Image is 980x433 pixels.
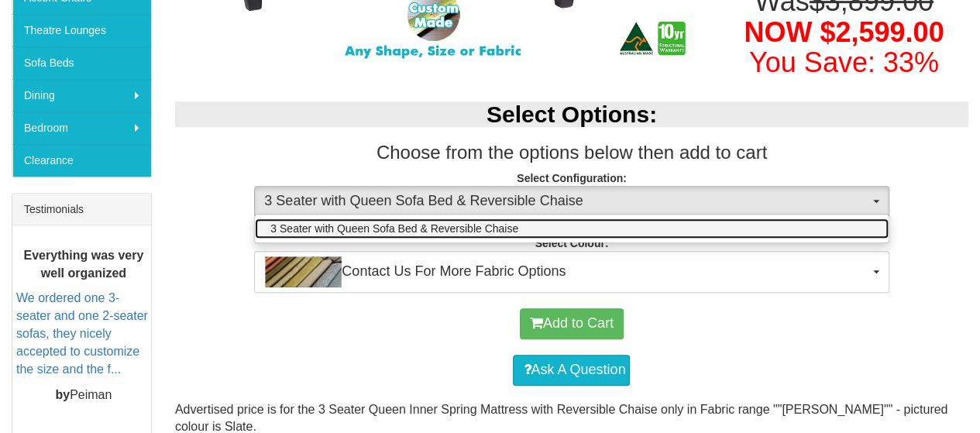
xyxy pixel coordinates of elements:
span: Contact Us For More Fabric Options [264,256,868,287]
a: Sofa Beds [12,46,151,79]
b: Everything was very well organized [24,248,144,279]
button: Contact Us For More Fabric OptionsContact Us For More Fabric Options [254,251,889,293]
span: NOW $2,599.00 [744,16,944,48]
a: Theatre Lounges [12,14,151,46]
span: 3 Seater with Queen Sofa Bed & Reversible Chaise [270,221,518,236]
b: by [55,387,70,400]
span: 3 Seater with Queen Sofa Bed & Reversible Chaise [264,191,868,211]
a: Clearance [12,144,151,177]
a: Dining [12,79,151,112]
a: Bedroom [12,112,151,144]
b: Select Options: [487,101,657,127]
a: We ordered one 3-seater and one 2-seater sofas, they nicely accepted to customize the size and th... [16,291,148,375]
h3: Choose from the options below then add to cart [175,143,968,163]
a: Ask A Question [513,355,630,386]
button: 3 Seater with Queen Sofa Bed & Reversible Chaise [254,186,889,217]
img: Contact Us For More Fabric Options [264,256,342,287]
div: Testimonials [12,194,151,225]
p: Peiman [16,386,151,404]
button: Add to Cart [520,308,624,339]
font: You Save: 33% [749,46,939,78]
strong: Select Colour: [535,237,608,249]
strong: Select Configuration: [517,172,627,184]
